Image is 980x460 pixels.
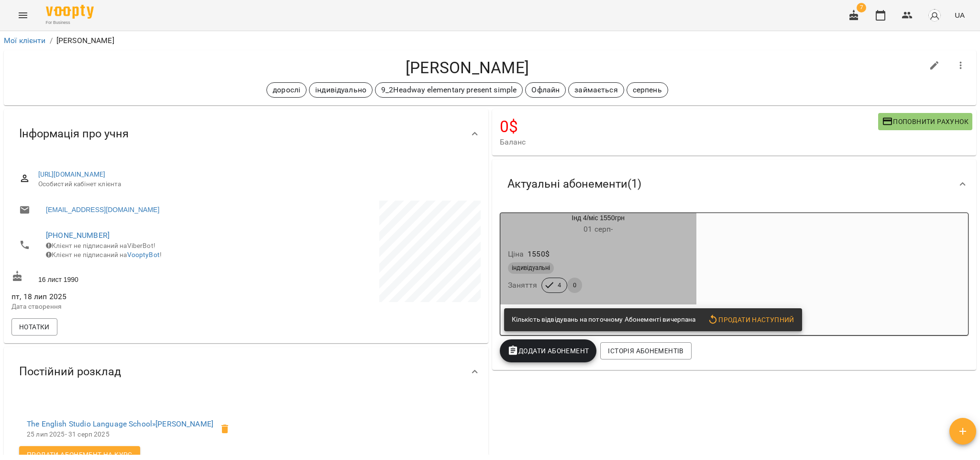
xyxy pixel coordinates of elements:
h6: Заняття [508,279,538,292]
div: Інформація про учня [4,109,488,158]
button: Історія абонементів [600,342,691,359]
li: / [50,35,53,46]
span: Нотатки [19,321,50,333]
span: 0 [567,281,582,290]
button: Додати Абонемент [500,339,597,362]
span: Актуальні абонементи ( 1 ) [507,177,641,191]
button: Продати наступний [704,311,798,328]
div: Актуальні абонементи(1) [492,159,977,209]
span: Клієнт не підписаний на ViberBot! [46,242,155,249]
p: 1550 $ [528,248,550,260]
span: Додати Абонемент [507,345,589,357]
p: дорослі [273,84,300,96]
span: 4 [552,281,567,290]
div: 16 лист 1990 [10,269,246,286]
span: 7 [857,3,866,12]
button: Інд 4/міс 1550грн01 серп- Ціна1550$індивідуальніЗаняття40 [500,213,696,304]
div: Постійний розклад [4,347,488,396]
span: пт, 18 лип 2025 [11,291,244,303]
span: Клієнт не підписаний на ! [46,251,162,258]
p: Офлайн [531,84,560,96]
p: 9_2Headway elementary present simple [381,84,517,96]
h4: 0 $ [500,117,878,136]
div: дорослі [266,82,307,98]
span: Постійний розклад [19,364,121,379]
a: Мої клієнти [4,36,46,45]
div: 9_2Headway elementary present simple [375,82,523,98]
span: Особистий кабінет клієнта [38,180,473,189]
p: індивідуально [315,84,366,96]
span: Поповнити рахунок [882,116,969,127]
p: 25 лип 2025 - 31 серп 2025 [27,430,213,439]
p: займається [574,84,617,96]
a: [PHONE_NUMBER] [46,231,110,240]
span: індивідуальні [508,264,554,272]
p: [PERSON_NAME] [56,35,114,46]
div: індивідуально [309,82,373,98]
div: займається [568,82,624,98]
p: серпень [633,84,662,96]
span: Інформація про учня [19,126,129,141]
button: Menu [11,4,34,27]
a: [EMAIL_ADDRESS][DOMAIN_NAME] [46,205,159,214]
span: 01 серп - [584,224,613,234]
h4: [PERSON_NAME] [11,58,923,78]
span: Баланс [500,136,878,148]
button: Поповнити рахунок [878,113,972,130]
h6: Ціна [508,247,524,261]
button: Нотатки [11,318,57,336]
span: UA [955,10,965,20]
span: For Business [46,20,94,26]
p: Дата створення [11,302,244,312]
div: Офлайн [525,82,566,98]
button: UA [951,6,969,24]
a: [URL][DOMAIN_NAME] [38,170,106,178]
span: Продати наступний [707,314,794,325]
nav: breadcrumb [4,35,976,46]
img: avatar_s.png [928,9,941,22]
div: Кількість відвідувань на поточному Абонементі вичерпана [512,311,696,328]
img: Voopty Logo [46,5,94,19]
div: Інд 4/міс 1550грн [500,213,696,236]
span: Історія абонементів [608,345,683,357]
span: Видалити клієнта з групи Шевченко Олександра для курсу Шевченко Олександра? [213,417,236,440]
div: серпень [627,82,668,98]
a: The English Studio Language School»[PERSON_NAME] [27,419,213,428]
a: VooptyBot [127,251,160,258]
